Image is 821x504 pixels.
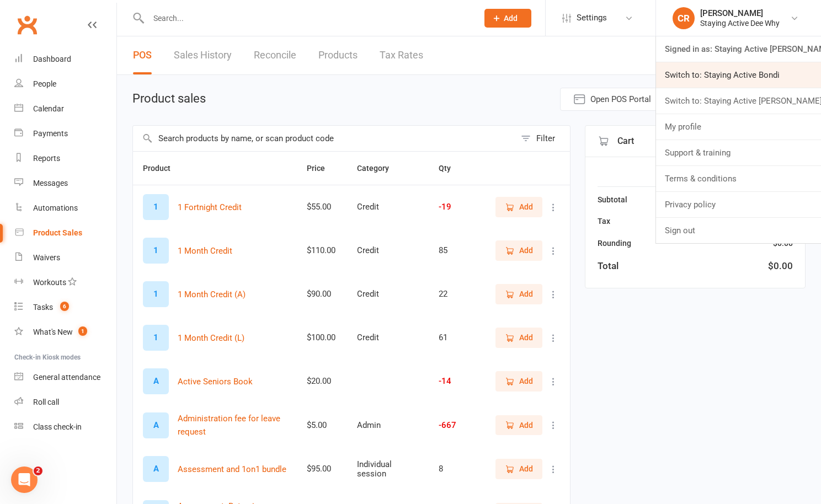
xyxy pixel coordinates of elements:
a: Reports [14,146,116,171]
a: General attendance kiosk mode [14,365,116,390]
a: Roll call [14,390,116,415]
div: Rounding [598,237,631,249]
div: Workouts [33,278,66,287]
div: -19 [439,202,474,212]
span: Add [519,288,533,300]
div: Tax [598,215,610,227]
button: Filter [515,126,570,151]
a: Signed in as: Staying Active [PERSON_NAME] [656,36,821,62]
button: Add [495,415,542,435]
div: Staying Active Dee Why [700,18,780,28]
span: Category [357,164,401,173]
div: Class check-in [33,422,82,431]
div: $110.00 [307,246,337,255]
button: Administration fee for leave request [178,412,287,438]
button: Price [307,162,337,175]
div: -14 [439,377,474,386]
a: My profile [656,114,821,140]
button: Add [484,9,531,28]
div: Individual session [357,460,419,478]
div: A [143,456,169,482]
div: $95.00 [307,464,337,474]
div: 1 [143,281,169,307]
a: People [14,72,116,96]
div: What's New [33,328,73,336]
a: Reconcile [254,36,296,74]
span: Add [519,419,533,431]
a: Payments [14,121,116,146]
button: Product [143,162,183,175]
a: Messages [14,171,116,196]
div: People [33,79,56,88]
div: Product Sales [33,228,82,237]
div: A [143,412,169,438]
span: 6 [60,302,69,311]
div: Credit [357,333,419,342]
button: Add [495,328,542,347]
button: Add [495,197,542,217]
div: $55.00 [307,202,337,212]
button: Add [495,284,542,304]
span: Add [504,14,518,23]
div: $90.00 [307,289,337,299]
a: Dashboard [14,47,116,72]
div: $5.00 [307,421,337,430]
div: Tasks [33,303,53,312]
a: Workouts [14,270,116,295]
div: Reports [33,154,60,163]
h1: Product sales [132,92,206,105]
button: Qty [439,162,463,175]
div: Cart empty [598,167,793,180]
a: Tax Rates [380,36,423,74]
span: Add [519,463,533,475]
span: Add [519,201,533,213]
div: Payments [33,129,68,138]
button: Open POS Portal [560,88,681,111]
div: Messages [33,179,68,187]
div: Subtotal [598,194,627,206]
a: Automations [14,196,116,221]
button: 1 Month Credit (A) [178,288,246,301]
div: 1 [143,238,169,264]
span: Qty [439,164,463,173]
a: What's New1 [14,320,116,345]
a: Tasks 6 [14,295,116,320]
span: Settings [577,6,607,30]
button: Assessment and 1on1 bundle [178,463,286,476]
span: 2 [34,467,42,475]
span: 1 [78,326,87,336]
a: Privacy policy [656,192,821,217]
a: Calendar [14,96,116,121]
a: Products [318,36,358,74]
span: Add [519,331,533,344]
div: -667 [439,421,474,430]
a: Support & training [656,140,821,165]
input: Search... [145,10,470,26]
button: Category [357,162,401,175]
div: 61 [439,333,474,342]
a: POS [133,36,152,74]
div: Waivers [33,253,60,262]
div: Roll call [33,398,59,406]
button: Add [495,371,542,391]
div: CR [673,7,695,29]
div: Cart [585,126,805,157]
input: Search products by name, or scan product code [133,126,515,151]
div: $0.00 [768,259,793,274]
div: Dashboard [33,55,71,63]
a: Class kiosk mode [14,415,116,439]
div: $20.00 [307,377,337,386]
a: Clubworx [13,11,41,39]
button: 1 Fortnight Credit [178,201,242,214]
div: Admin [357,421,419,430]
div: 22 [439,289,474,299]
a: Sign out [656,218,821,243]
a: Sales History [174,36,232,74]
button: Add [495,459,542,479]
div: Automations [33,203,78,212]
a: Switch to: Staying Active [PERSON_NAME] [656,88,821,114]
div: Credit [357,289,419,299]
iframe: Intercom live chat [11,467,38,493]
a: Product Sales [14,221,116,245]
div: 1 [143,194,169,220]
